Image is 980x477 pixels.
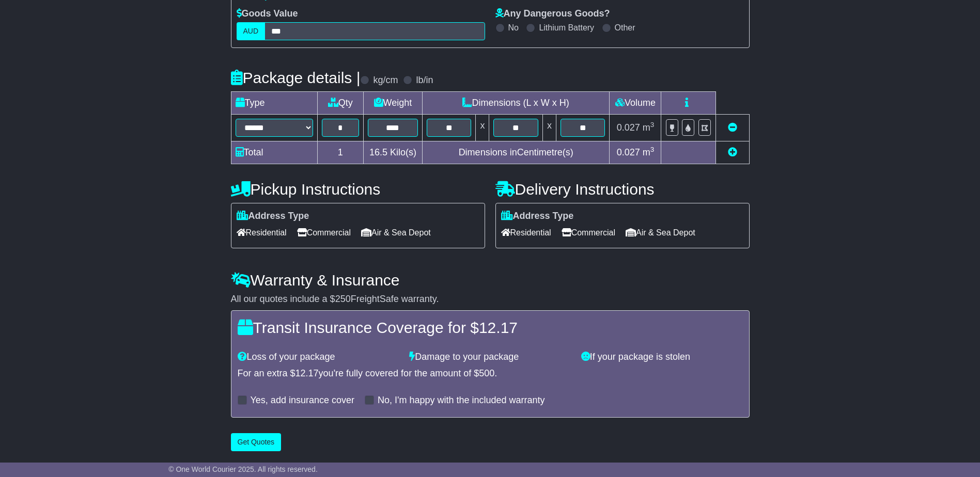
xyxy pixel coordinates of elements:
span: 0.027 [617,122,640,133]
td: Type [231,92,317,115]
label: Lithium Battery [539,23,594,33]
h4: Delivery Instructions [495,181,750,198]
h4: Transit Insurance Coverage for $ [238,319,743,336]
div: Damage to your package [404,352,576,363]
td: Qty [317,92,363,115]
sup: 3 [650,121,655,129]
label: AUD [237,22,266,40]
span: Commercial [562,225,615,241]
h4: Package details | [231,69,361,86]
td: Kilo(s) [363,141,422,164]
td: Weight [363,92,422,115]
td: Dimensions in Centimetre(s) [422,141,610,164]
div: All our quotes include a $ FreightSafe warranty. [231,294,750,305]
div: Loss of your package [232,352,405,363]
label: Goods Value [237,8,298,20]
label: Address Type [237,211,309,222]
label: lb/in [416,75,433,86]
td: x [542,115,556,141]
span: m [643,147,655,157]
button: Get Quotes [231,433,282,451]
label: Address Type [501,211,574,222]
span: Air & Sea Depot [361,225,431,241]
label: kg/cm [373,75,398,86]
span: 12.17 [295,368,319,378]
a: Remove this item [728,122,737,133]
span: Residential [501,225,551,241]
label: No, I'm happy with the included warranty [378,395,545,406]
span: 250 [335,294,351,304]
td: 1 [317,141,363,164]
h4: Pickup Instructions [231,181,485,198]
span: Residential [237,225,287,241]
td: x [476,115,489,141]
td: Total [231,141,317,164]
span: 12.17 [479,319,518,336]
span: 16.5 [369,147,387,157]
label: Any Dangerous Goods? [495,8,610,20]
span: © One World Courier 2025. All rights reserved. [168,465,318,473]
label: Yes, add insurance cover [251,395,354,406]
label: No [508,23,519,33]
span: Commercial [297,225,351,241]
td: Dimensions (L x W x H) [422,92,610,115]
div: If your package is stolen [576,352,748,363]
span: m [643,122,655,133]
h4: Warranty & Insurance [231,272,750,289]
div: For an extra $ you're fully covered for the amount of $ . [238,368,743,379]
label: Other [615,23,635,33]
a: Add new item [728,147,737,157]
span: 0.027 [617,147,640,157]
sup: 3 [650,146,655,153]
span: Air & Sea Depot [626,225,695,241]
td: Volume [610,92,661,115]
span: 500 [479,368,494,378]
